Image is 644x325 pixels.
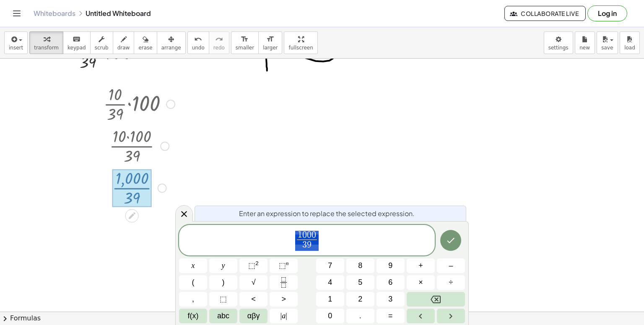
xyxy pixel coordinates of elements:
span: 0 [328,310,332,322]
span: Enter an expression to replace the selected expression. [239,209,415,219]
button: draw [113,31,135,54]
button: Fraction [270,275,298,290]
button: transform [29,31,63,54]
button: . [346,309,374,323]
span: x [192,260,195,271]
span: Collaborate Live [512,10,579,17]
sup: n [286,260,289,266]
button: Minus [437,258,465,273]
span: ⬚ [279,261,286,270]
span: 3 [302,240,307,250]
button: Times [407,275,435,290]
span: 0 [312,230,316,240]
span: arrange [161,45,181,51]
button: ( [179,275,207,290]
span: fullscreen [288,45,313,51]
span: f(x) [188,310,199,322]
span: = [388,310,393,322]
span: abc [217,310,229,322]
button: y [209,258,237,273]
i: undo [194,34,202,44]
button: save [597,31,618,54]
button: 5 [346,275,374,290]
button: Squared [239,258,267,273]
button: Functions [179,309,207,323]
button: 3 [377,292,405,307]
span: , [192,294,194,305]
button: fullscreen [284,31,317,54]
span: new [579,45,590,51]
span: y [222,260,225,271]
span: 0 [307,230,312,240]
button: Divide [437,275,465,290]
span: 8 [358,260,362,271]
i: format_size [266,34,274,44]
span: 0 [302,230,307,240]
button: 0 [316,309,344,323]
button: erase [134,31,157,54]
a: Whiteboards [34,9,75,18]
span: 4 [328,277,332,288]
span: erase [138,45,152,51]
button: Toggle navigation [10,7,23,20]
span: transform [34,45,59,51]
span: 1 [328,294,332,305]
span: redo [213,45,225,51]
button: Done [440,230,461,251]
button: new [575,31,595,54]
span: | [280,312,282,320]
button: , [179,292,207,307]
button: Greek alphabet [239,309,267,323]
span: 6 [388,277,392,288]
button: format_sizelarger [258,31,282,54]
button: ) [209,275,237,290]
span: load [624,45,635,51]
span: 1 [298,230,302,240]
button: keyboardkeypad [63,31,91,54]
button: 7 [316,258,344,273]
span: larger [263,45,278,51]
span: keypad [68,45,86,51]
span: scrub [95,45,109,51]
i: format_size [241,34,249,44]
button: 2 [346,292,374,307]
button: Alphabet [209,309,237,323]
span: < [251,294,256,305]
span: save [601,45,613,51]
button: x [179,258,207,273]
button: load [620,31,640,54]
div: Edit math [125,209,139,222]
span: – [449,260,453,271]
button: scrub [90,31,113,54]
button: Left arrow [407,309,435,323]
span: insert [9,45,23,51]
span: 7 [328,260,332,271]
button: 1 [316,292,344,307]
span: undo [192,45,205,51]
button: 8 [346,258,374,273]
button: Plus [407,258,435,273]
span: 9 [307,240,312,250]
sup: 2 [255,260,259,266]
span: settings [548,45,569,51]
span: > [281,294,286,305]
button: 4 [316,275,344,290]
button: arrange [157,31,186,54]
span: ÷ [449,277,453,288]
span: 2 [358,294,362,305]
span: αβγ [247,310,260,322]
button: Less than [239,292,267,307]
span: × [418,277,423,288]
span: a [280,310,287,322]
span: ⬚ [248,261,255,270]
button: Absolute value [270,309,298,323]
button: Backspace [407,292,465,307]
span: 5 [358,277,362,288]
span: ) [222,277,225,288]
button: 6 [377,275,405,290]
span: smaller [236,45,254,51]
button: Square root [239,275,267,290]
button: insert [4,31,28,54]
i: redo [215,34,223,44]
button: undoundo [187,31,209,54]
